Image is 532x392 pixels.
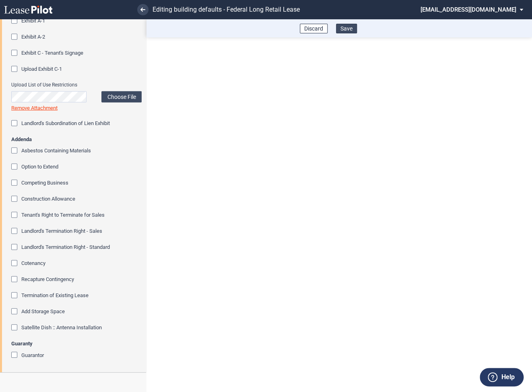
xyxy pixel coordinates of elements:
[21,292,89,298] span: Termination of Existing Lease
[11,276,74,284] md-checkbox: Recapture Contingency
[11,228,102,236] md-checkbox: Landlord's Termination Right - Sales
[11,292,89,300] md-checkbox: Termination of Existing Lease
[300,24,328,33] button: Discard
[11,195,75,203] md-checkbox: Construction Allowance
[336,24,357,33] button: Save
[21,276,74,282] span: Recapture Contingency
[21,352,44,358] span: Guarantor
[11,17,45,25] md-checkbox: Exhibit A-1
[11,105,58,111] a: Remove Attachment
[11,120,110,128] md-checkbox: Landlord's Subordination of Lien Exhibit
[101,91,142,103] label: Choose File
[11,163,58,171] md-checkbox: Option to Extend
[21,50,83,56] span: Exhibit C - Tenant's Signage
[480,368,524,386] button: Help
[11,136,32,142] b: Addenda
[21,66,62,72] span: Upload Exhibit C-1
[21,18,45,24] span: Exhibit A-1
[11,49,83,57] md-checkbox: Exhibit C - Tenant's Signage
[21,120,110,126] span: Landlord's Subordination of Lien Exhibit
[11,324,102,332] md-checkbox: Satellite Dish :: Antenna Installation
[21,228,102,234] span: Landlord's Termination Right - Sales
[501,372,514,382] label: Help
[11,308,65,316] md-checkbox: Add Storage Space
[21,212,105,218] span: Tenant's Right to Terminate for Sales
[21,324,102,330] span: Satellite Dish :: Antenna Installation
[11,341,33,347] b: Guaranty
[21,164,58,170] span: Option to Extend
[11,147,91,155] md-checkbox: Asbestos Containing Materials
[21,196,75,202] span: Construction Allowance
[11,66,62,74] md-checkbox: Upload Exhibit C-1
[21,180,68,186] span: Competing Business
[11,33,45,41] md-checkbox: Exhibit A-2
[11,260,45,268] md-checkbox: Cotenancy
[21,148,91,154] span: Asbestos Containing Materials
[21,308,65,314] span: Add Storage Space
[11,82,142,88] span: Upload List of Use Restrictions
[11,244,110,252] md-checkbox: Landlord's Termination Right - Standard
[11,351,44,359] md-checkbox: Guarantor
[21,260,45,266] span: Cotenancy
[21,244,110,250] span: Landlord's Termination Right - Standard
[21,34,45,40] span: Exhibit A-2
[11,179,68,187] md-checkbox: Competing Business
[11,211,105,220] md-checkbox: Tenant's Right to Terminate for Sales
